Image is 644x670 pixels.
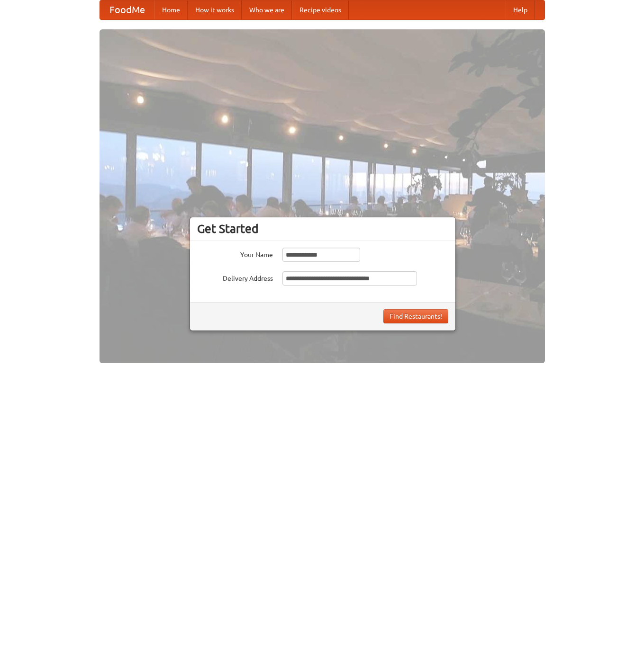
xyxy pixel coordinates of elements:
a: Help [506,0,535,19]
button: Find Restaurants! [383,309,448,323]
a: How it works [188,0,242,19]
label: Your Name [197,248,273,259]
a: Who we are [242,0,292,19]
a: Home [154,0,188,19]
a: Recipe videos [292,0,349,19]
label: Delivery Address [197,271,273,283]
a: FoodMe [100,0,154,19]
h3: Get Started [197,222,448,236]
